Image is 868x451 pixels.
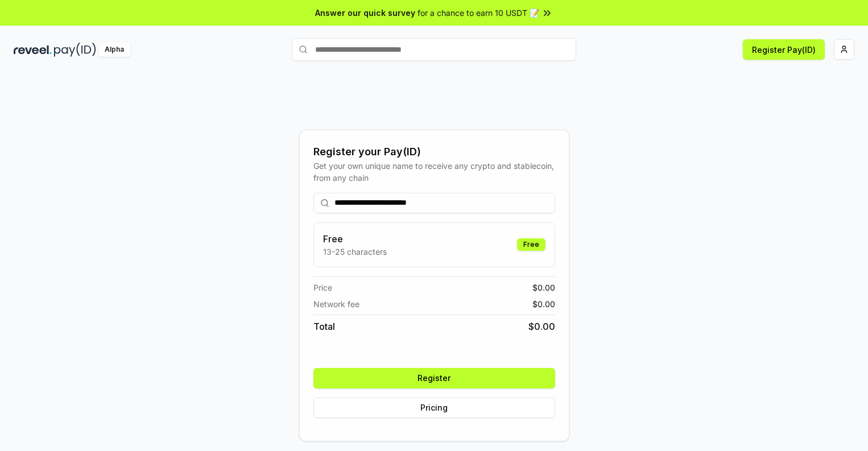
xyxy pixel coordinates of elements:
[313,144,555,160] div: Register your Pay(ID)
[14,43,52,57] img: reveel_dark
[528,320,555,333] span: $ 0.00
[323,232,387,246] h3: Free
[313,298,359,310] span: Network fee
[54,43,96,57] img: pay_id
[418,7,539,19] span: for a chance to earn 10 USDT 📝
[743,39,825,60] button: Register Pay(ID)
[313,160,555,184] div: Get your own unique name to receive any crypto and stablecoin, from any chain
[532,298,555,310] span: $ 0.00
[313,368,555,388] button: Register
[323,246,387,258] p: 13-25 characters
[517,238,545,251] div: Free
[313,282,332,293] span: Price
[315,7,415,19] span: Answer our quick survey
[532,282,555,293] span: $ 0.00
[98,43,130,57] div: Alpha
[313,398,555,418] button: Pricing
[313,320,335,333] span: Total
